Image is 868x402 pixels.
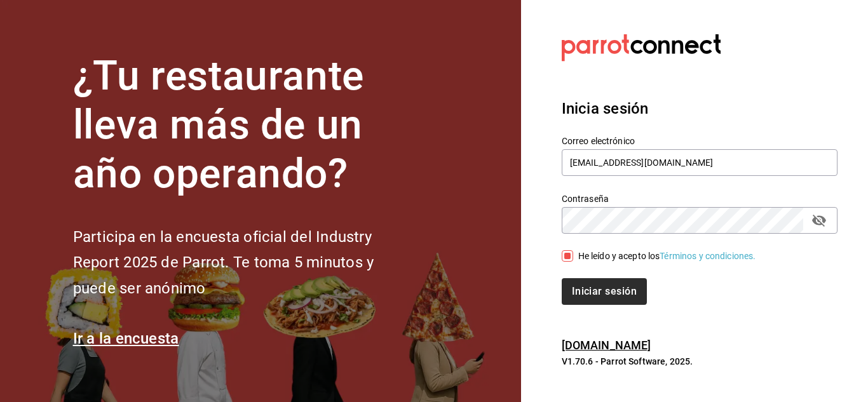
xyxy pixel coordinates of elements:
label: Contraseña [562,194,837,203]
a: Términos y condiciones. [660,251,756,261]
input: Ingresa tu correo electrónico [562,149,837,176]
h1: ¿Tu restaurante lleva más de un año operando? [73,52,416,198]
a: Ir a la encuesta [73,330,179,347]
div: He leído y acepto los [578,250,756,263]
h2: Participa en la encuesta oficial del Industry Report 2025 de Parrot. Te toma 5 minutos y puede se... [73,224,416,302]
p: V1.70.6 - Parrot Software, 2025. [562,355,837,368]
h3: Inicia sesión [562,97,837,120]
label: Correo electrónico [562,137,837,145]
a: [DOMAIN_NAME] [562,338,651,352]
button: Iniciar sesión [562,278,647,305]
button: passwordField [808,210,830,231]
